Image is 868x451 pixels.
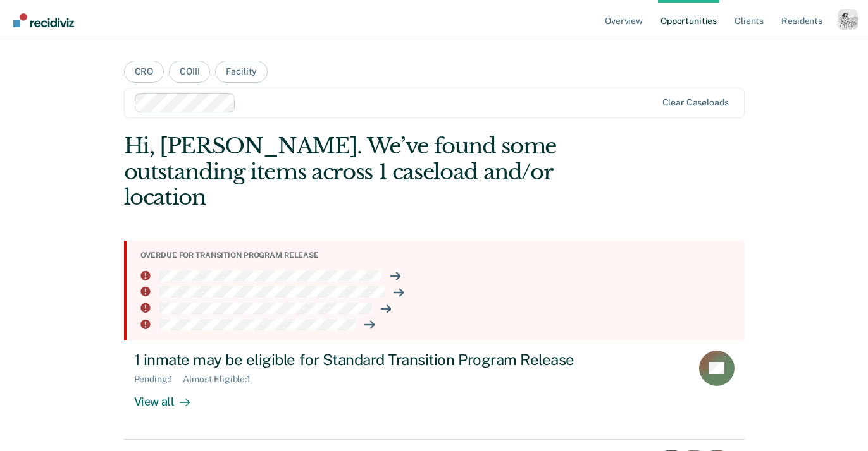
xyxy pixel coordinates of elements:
[124,133,621,210] div: Hi, [PERSON_NAME]. We’ve found some outstanding items across 1 caseload and/or location
[662,97,729,108] div: Clear caseloads
[140,251,735,260] div: Overdue for transition program release
[134,374,183,385] div: Pending : 1
[134,384,205,409] div: View all
[838,9,858,30] button: Profile dropdown button
[13,13,74,27] img: Recidiviz
[215,61,268,83] button: Facility
[183,374,261,385] div: Almost Eligible : 1
[134,351,578,369] div: 1 inmate may be eligible for Standard Transition Program Release
[169,61,210,83] button: COIII
[124,61,164,83] button: CRO
[124,340,745,440] a: 1 inmate may be eligible for Standard Transition Program ReleasePending:1Almost Eligible:1View all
